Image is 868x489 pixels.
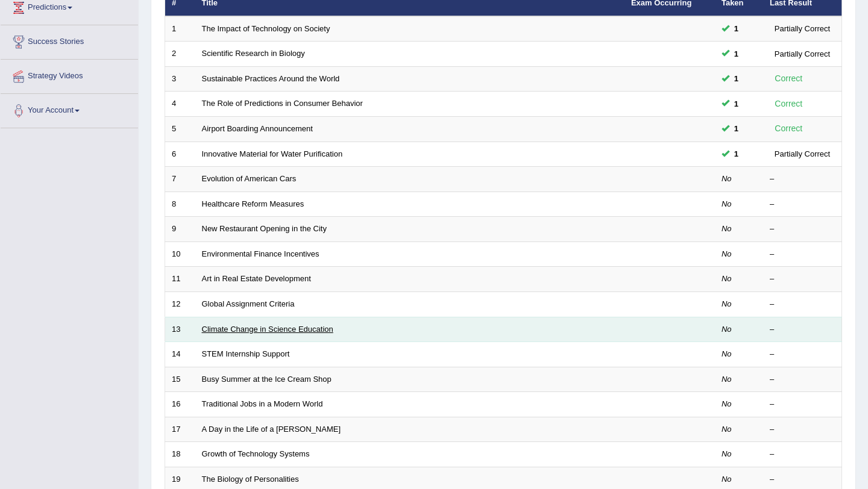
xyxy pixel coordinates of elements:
div: – [770,324,835,335]
div: – [770,249,835,260]
a: Sustainable Practices Around the World [202,74,340,83]
td: 8 [165,192,195,217]
span: You can still take this question [729,148,743,160]
div: – [770,449,835,460]
span: You can still take this question [729,122,743,135]
em: No [722,299,732,308]
td: 1 [165,16,195,42]
div: – [770,199,835,210]
em: No [722,375,732,384]
a: Climate Change in Science Education [202,325,333,334]
em: No [722,425,732,434]
td: 12 [165,291,195,317]
a: Healthcare Reform Measures [202,199,304,208]
em: No [722,274,732,283]
div: – [770,273,835,285]
a: STEM Internship Support [202,349,290,358]
td: 6 [165,142,195,167]
div: Correct [770,97,808,111]
td: 16 [165,392,195,417]
td: 2 [165,42,195,67]
div: – [770,349,835,360]
a: Art in Real Estate Development [202,274,311,283]
div: Partially Correct [770,22,835,35]
em: No [722,199,732,208]
div: – [770,474,835,485]
td: 17 [165,417,195,442]
td: 7 [165,167,195,192]
a: Growth of Technology Systems [202,449,310,458]
td: 9 [165,217,195,242]
a: Traditional Jobs in a Modern World [202,399,323,408]
div: – [770,299,835,310]
span: You can still take this question [729,72,743,85]
a: Global Assignment Criteria [202,299,295,308]
div: – [770,424,835,435]
div: Correct [770,72,808,86]
a: The Biology of Personalities [202,475,299,484]
em: No [722,325,732,334]
a: Success Stories [1,25,138,55]
em: No [722,449,732,458]
em: No [722,399,732,408]
em: No [722,249,732,258]
a: Scientific Research in Biology [202,49,305,58]
em: No [722,174,732,183]
span: You can still take this question [729,22,743,35]
div: – [770,223,835,235]
em: No [722,224,732,233]
a: Strategy Videos [1,60,138,90]
span: You can still take this question [729,98,743,110]
div: – [770,374,835,385]
td: 4 [165,92,195,117]
a: The Impact of Technology on Society [202,24,330,33]
a: Busy Summer at the Ice Cream Shop [202,375,332,384]
td: 3 [165,66,195,92]
td: 5 [165,117,195,142]
a: Your Account [1,94,138,124]
td: 13 [165,317,195,342]
td: 11 [165,267,195,292]
a: New Restaurant Opening in the City [202,224,327,233]
a: The Role of Predictions in Consumer Behavior [202,99,363,108]
div: – [770,173,835,185]
div: Partially Correct [770,48,835,60]
td: 10 [165,241,195,267]
div: Correct [770,122,808,135]
td: 15 [165,367,195,392]
a: Innovative Material for Water Purification [202,149,343,158]
div: Partially Correct [770,148,835,160]
em: No [722,349,732,358]
a: Airport Boarding Announcement [202,124,313,133]
td: 18 [165,442,195,467]
span: You can still take this question [729,48,743,60]
td: 14 [165,342,195,367]
a: Environmental Finance Incentives [202,249,319,258]
a: Evolution of American Cars [202,174,297,183]
div: – [770,399,835,410]
em: No [722,475,732,484]
a: A Day in the Life of a [PERSON_NAME] [202,425,341,434]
